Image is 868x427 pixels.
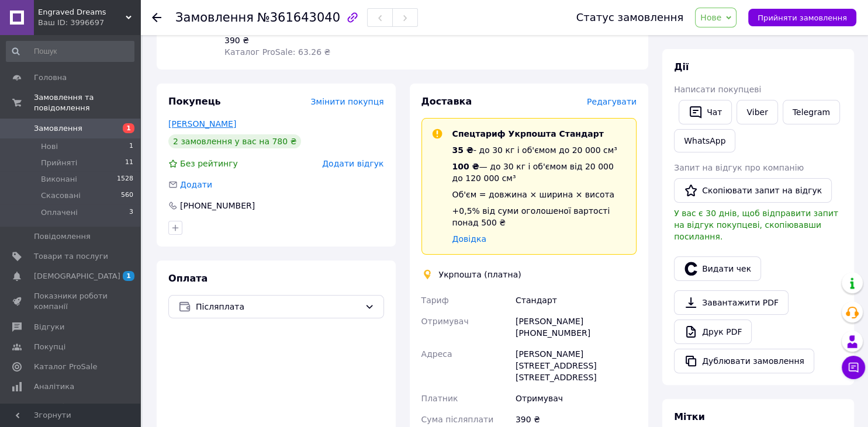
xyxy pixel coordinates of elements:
[513,311,639,343] div: [PERSON_NAME] [PHONE_NUMBER]
[34,362,97,372] span: Каталог ProSale
[41,190,81,201] span: Скасовані
[587,97,637,106] span: Редагувати
[121,190,133,201] span: 560
[175,11,254,25] span: Замовлення
[117,174,133,185] span: 1528
[421,317,469,326] span: Отримувач
[674,61,689,72] span: Дії
[513,388,639,409] div: Отримувач
[180,180,212,189] span: Додати
[674,411,705,422] span: Мітки
[576,12,684,23] div: Статус замовлення
[34,322,64,332] span: Відгуки
[41,158,77,168] span: Прийняті
[674,85,761,94] span: Написати покупцеві
[123,123,134,133] span: 1
[452,129,604,138] span: Спецтариф Укрпошта Стандарт
[41,207,78,218] span: Оплачені
[168,134,301,148] div: 2 замовлення у вас на 780 ₴
[6,41,134,62] input: Пошук
[452,162,479,171] span: 100 ₴
[34,92,140,113] span: Замовлення та повідомлення
[674,320,752,344] a: Друк PDF
[674,129,735,152] a: WhatsApp
[41,174,77,185] span: Виконані
[34,401,108,422] span: Управління сайтом
[311,97,384,106] span: Змінити покупця
[152,12,161,23] div: Повернутися назад
[34,123,82,134] span: Замовлення
[34,231,91,242] span: Повідомлення
[34,381,74,392] span: Аналітика
[674,290,789,315] a: Завантажити PDF
[452,189,627,200] div: Об'єм = довжина × ширина × висота
[180,159,238,168] span: Без рейтингу
[842,356,865,379] button: Чат з покупцем
[123,271,134,281] span: 1
[452,144,627,156] div: - до 30 кг і об'ємом до 20 000 см³
[129,207,133,218] span: 3
[322,159,383,168] span: Додати відгук
[783,100,840,124] a: Telegram
[257,11,340,25] span: №361643040
[38,7,126,18] span: Engraved Dreams
[34,251,108,262] span: Товари та послуги
[421,349,452,359] span: Адреса
[452,145,473,155] span: 35 ₴
[436,269,524,280] div: Укрпошта (платна)
[34,291,108,312] span: Показники роботи компанії
[758,13,847,22] span: Прийняти замовлення
[674,209,838,241] span: У вас є 30 днів, щоб відправити запит на відгук покупцеві, скопіювавши посилання.
[513,290,639,311] div: Стандарт
[224,47,330,57] span: Каталог ProSale: 63.26 ₴
[168,273,208,284] span: Оплата
[700,13,721,22] span: Нове
[196,300,360,313] span: Післяплата
[41,141,58,152] span: Нові
[513,343,639,388] div: [PERSON_NAME][STREET_ADDRESS] [STREET_ADDRESS]
[34,271,120,282] span: [DEMOGRAPHIC_DATA]
[421,415,494,424] span: Сума післяплати
[748,9,856,26] button: Прийняти замовлення
[674,349,814,373] button: Дублювати замовлення
[168,96,221,107] span: Покупець
[34,72,67,83] span: Головна
[179,200,256,211] div: [PHONE_NUMBER]
[679,100,732,124] button: Чат
[452,205,627,228] div: +0,5% від суми оголошеної вартості понад 500 ₴
[452,234,486,244] a: Довідка
[736,100,777,124] a: Viber
[421,96,472,107] span: Доставка
[125,158,133,168] span: 11
[129,141,133,152] span: 1
[674,178,832,203] button: Скопіювати запит на відгук
[674,256,761,281] button: Видати чек
[38,18,140,28] div: Ваш ID: 3996697
[421,296,449,305] span: Тариф
[34,342,65,352] span: Покупці
[168,119,236,129] a: [PERSON_NAME]
[421,394,458,403] span: Платник
[224,34,355,46] div: 390 ₴
[674,163,804,172] span: Запит на відгук про компанію
[452,161,627,184] div: — до 30 кг і об'ємом від 20 000 до 120 000 см³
